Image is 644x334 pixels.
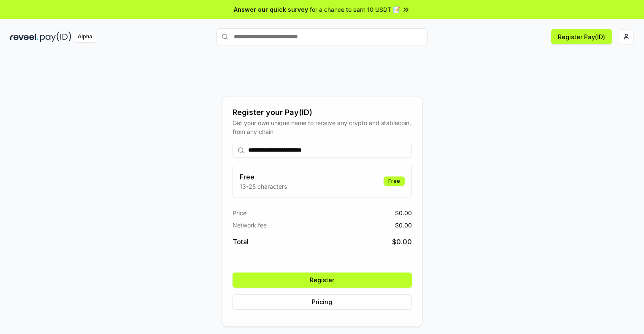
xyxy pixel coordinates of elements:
[392,237,412,247] span: $ 0.00
[233,273,412,288] button: Register
[233,237,249,247] span: Total
[395,208,412,217] span: $ 0.00
[395,221,412,230] span: $ 0.00
[233,294,412,310] button: Pricing
[240,172,287,182] h3: Free
[10,32,38,42] img: reveel_dark
[551,29,612,44] button: Register Pay(ID)
[73,32,97,42] div: Alpha
[234,5,308,14] span: Answer our quick survey
[40,32,71,42] img: pay_id
[233,118,412,136] div: Get your own unique name to receive any crypto and stablecoin, from any chain
[384,176,405,186] div: Free
[233,107,412,118] div: Register your Pay(ID)
[310,5,400,14] span: for a chance to earn 10 USDT 📝
[233,208,246,217] span: Price
[233,221,267,230] span: Network fee
[240,182,287,191] p: 13-25 characters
